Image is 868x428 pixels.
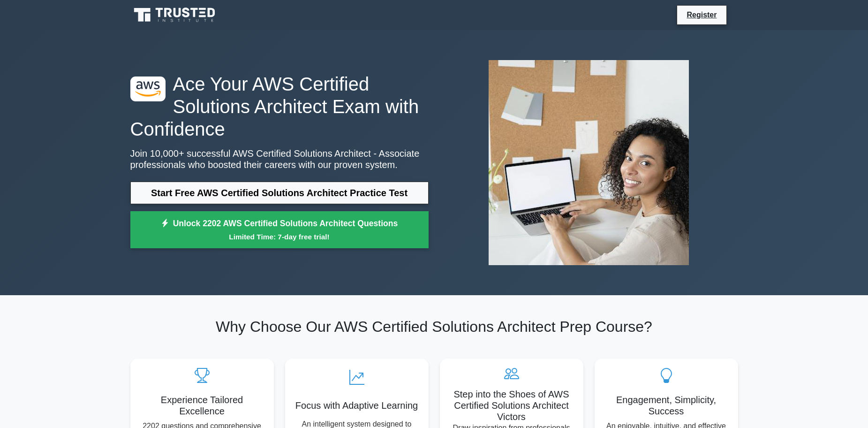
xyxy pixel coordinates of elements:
h1: Ace Your AWS Certified Solutions Architect Exam with Confidence [130,73,429,140]
a: Unlock 2202 AWS Certified Solutions Architect QuestionsLimited Time: 7-day free trial! [130,211,429,249]
h5: Focus with Adaptive Learning [293,400,421,411]
h5: Experience Tailored Excellence [138,394,266,417]
a: Register [681,9,722,21]
h5: Engagement, Simplicity, Success [602,394,731,417]
h2: Why Choose Our AWS Certified Solutions Architect Prep Course? [130,318,738,336]
small: Limited Time: 7-day free trial! [142,231,417,242]
h5: Step into the Shoes of AWS Certified Solutions Architect Victors [447,389,576,422]
p: Join 10,000+ successful AWS Certified Solutions Architect - Associate professionals who boosted t... [130,148,429,170]
a: Start Free AWS Certified Solutions Architect Practice Test [130,182,429,204]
